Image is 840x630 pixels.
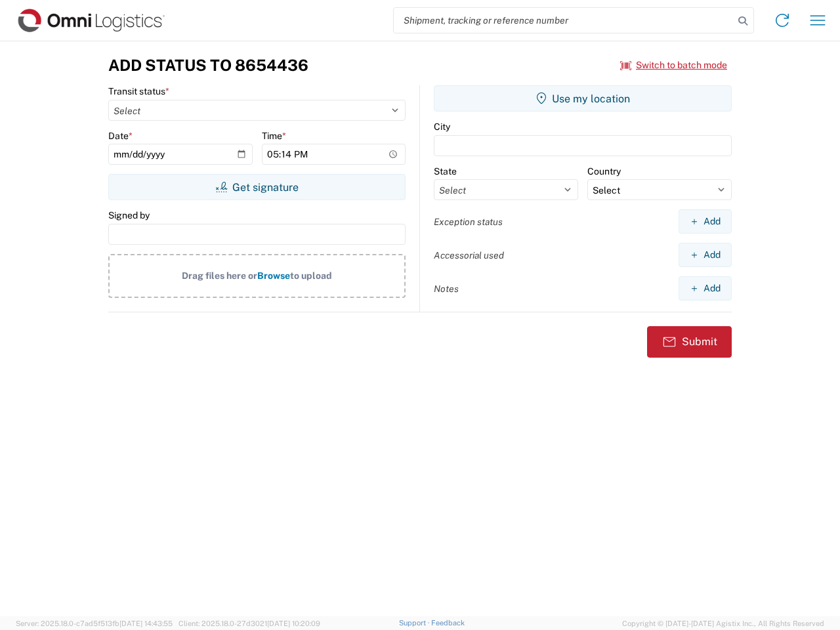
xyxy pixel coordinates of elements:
[434,121,450,133] label: City
[679,276,732,301] button: Add
[178,619,320,627] span: Client: 2025.18.0-27d3021
[119,619,173,627] span: [DATE] 14:43:55
[108,209,150,221] label: Signed by
[257,270,290,281] span: Browse
[679,243,732,267] button: Add
[108,174,406,200] button: Get signature
[622,618,824,629] span: Copyright © [DATE]-[DATE] Agistix Inc., All Rights Reserved
[394,8,734,33] input: Shipment, tracking or reference number
[647,326,732,358] button: Submit
[434,216,503,228] label: Exception status
[16,619,173,627] span: Server: 2025.18.0-c7ad5f513fb
[182,270,257,281] span: Drag files here or
[267,619,320,627] span: [DATE] 10:20:09
[290,270,332,281] span: to upload
[108,130,133,142] label: Date
[434,283,459,295] label: Notes
[434,165,457,177] label: State
[108,85,169,97] label: Transit status
[431,619,465,627] a: Feedback
[399,619,432,627] a: Support
[679,209,732,234] button: Add
[262,130,286,142] label: Time
[434,85,732,112] button: Use my location
[587,165,621,177] label: Country
[620,54,727,76] button: Switch to batch mode
[108,56,308,75] h3: Add Status to 8654436
[434,249,504,261] label: Accessorial used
